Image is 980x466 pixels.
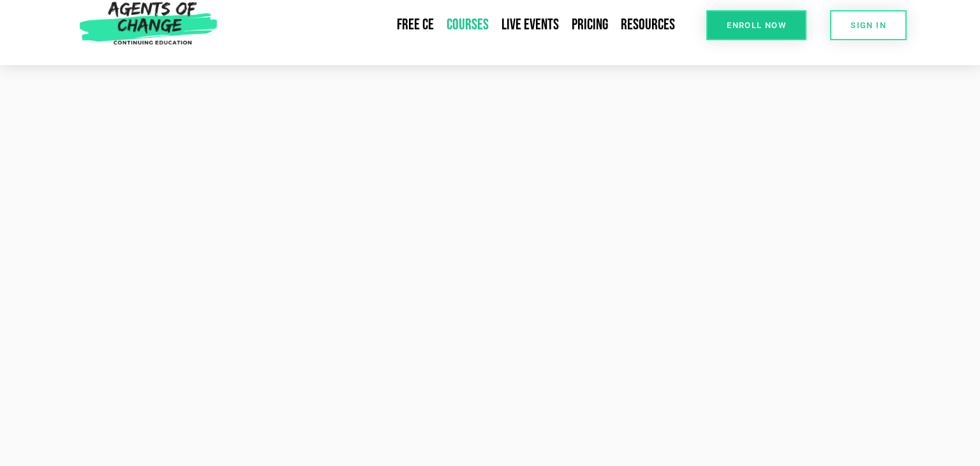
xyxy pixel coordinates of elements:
[614,10,681,40] a: Resources
[440,10,495,40] a: Courses
[830,10,907,40] a: SIGN IN
[565,10,614,40] a: Pricing
[706,10,806,40] a: Enroll Now
[223,10,681,40] nav: Menu
[390,10,440,40] a: Free CE
[850,21,886,29] span: SIGN IN
[495,10,565,40] a: Live Events
[727,21,786,29] span: Enroll Now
